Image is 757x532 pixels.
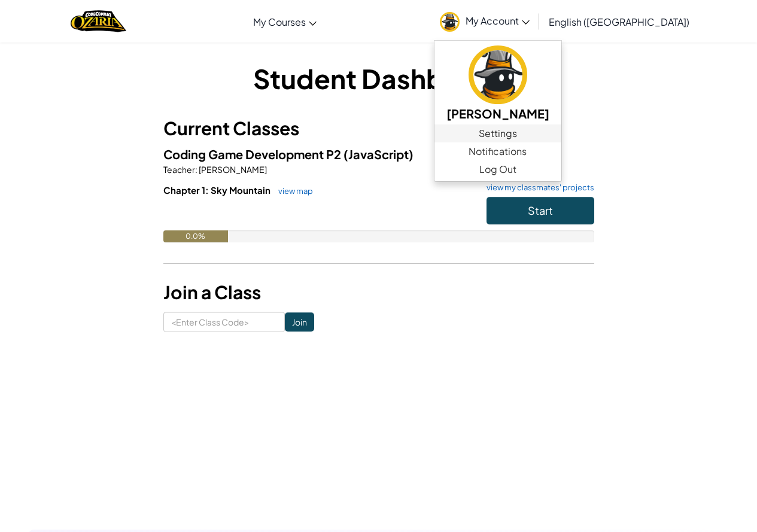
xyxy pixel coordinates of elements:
[434,2,536,40] a: My Account
[285,312,314,332] input: Join
[469,144,527,159] span: Notifications
[163,115,594,142] h3: Current Classes
[163,60,594,97] h1: Student Dashboard
[543,5,695,38] a: English ([GEOGRAPHIC_DATA])
[197,164,267,175] span: [PERSON_NAME]
[71,9,126,34] img: Home
[253,16,306,28] span: My Courses
[440,12,460,32] img: avatar
[469,45,527,104] img: avatar
[163,164,195,175] span: Teacher
[466,14,530,27] span: My Account
[481,184,594,191] a: view my classmates' projects
[163,279,594,306] h3: Join a Class
[163,312,285,332] input: <Enter Class Code>
[549,16,689,28] span: English ([GEOGRAPHIC_DATA])
[343,147,414,162] span: (JavaScript)
[163,147,343,162] span: Coding Game Development P2
[434,44,561,124] a: [PERSON_NAME]
[195,164,197,175] span: :
[446,104,549,123] h5: [PERSON_NAME]
[272,186,313,196] a: view map
[163,184,272,196] span: Chapter 1: Sky Mountain
[528,203,553,217] span: Start
[487,197,594,224] button: Start
[163,230,228,242] div: 0.0%
[71,9,126,34] a: Ozaria by CodeCombat logo
[434,142,561,160] a: Notifications
[434,160,561,178] a: Log Out
[247,5,323,38] a: My Courses
[434,124,561,142] a: Settings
